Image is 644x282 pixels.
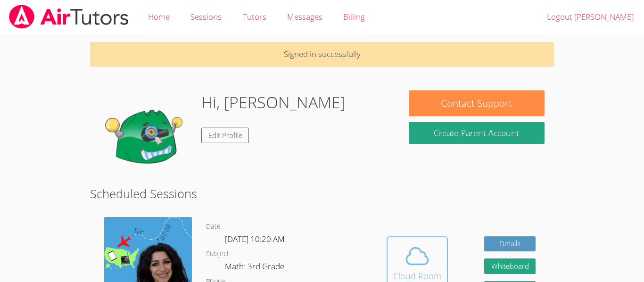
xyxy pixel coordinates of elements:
[409,90,545,116] button: Contact Support
[8,5,130,29] img: airtutors_banner-c4298cdbf04f3fff15de1276eac7730deb9818008684d7c2e4769d2f7ddbe033.png
[225,234,285,244] span: [DATE] 10:20 AM
[225,260,286,276] dd: Math: 3rd Grade
[206,248,229,260] dt: Subject
[409,122,545,144] button: Create Parent Account
[201,128,249,143] a: Edit Profile
[206,221,221,233] dt: Date
[99,90,194,185] img: default.png
[287,11,322,22] span: Messages
[201,90,346,114] h1: Hi, [PERSON_NAME]
[90,185,554,202] h2: Scheduled Sessions
[484,258,536,274] button: Whiteboard
[90,42,554,67] p: Signed in successfully
[484,236,536,252] a: Details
